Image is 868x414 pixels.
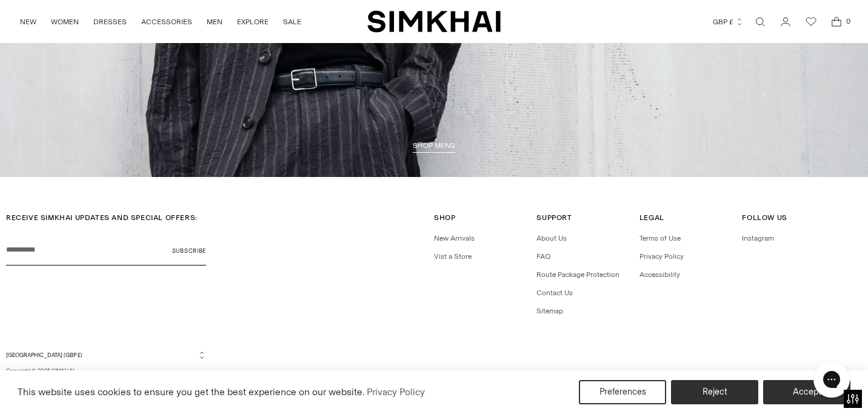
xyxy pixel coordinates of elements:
span: Support [536,213,572,222]
button: Preferences [579,380,666,404]
a: ACCESSORIES [141,8,192,35]
a: Accessibility [639,270,680,279]
span: RECEIVE SIMKHAI UPDATES AND SPECIAL OFFERS: [6,213,198,222]
button: GBP £ [713,8,744,35]
span: Follow Us [742,213,787,222]
button: [GEOGRAPHIC_DATA] (GBP £) [6,350,206,359]
a: FAQ [536,252,550,261]
a: Vist a Store [434,252,472,261]
a: Contact Us [536,289,573,297]
button: Accept [763,380,850,404]
a: Privacy Policy (opens in a new tab) [365,383,427,401]
span: 0 [843,16,853,27]
button: Reject [671,380,758,404]
span: Shop [434,213,455,222]
a: WOMEN [51,8,79,35]
button: Subscribe [172,235,206,265]
a: Terms of Use [639,234,681,242]
a: Instagram [742,234,774,242]
a: shop mens [413,141,455,153]
a: Open search modal [748,10,772,34]
a: Route Package Protection [536,270,619,279]
a: SIMKHAI [367,10,501,33]
p: Copyright © 2025, . [6,367,206,375]
a: About Us [536,234,567,242]
span: This website uses cookies to ensure you get the best experience on our website. [18,386,365,398]
a: DRESSES [93,8,127,35]
a: Wishlist [799,10,823,34]
a: New Arrivals [434,234,475,242]
span: Legal [639,213,664,222]
a: SIMKHAI [52,367,74,374]
a: SALE [283,8,301,35]
a: Sitemap [536,307,563,315]
span: shop mens [413,141,455,150]
a: Open cart modal [824,10,849,34]
a: EXPLORE [237,8,269,35]
iframe: Gorgias live chat messenger [807,357,856,402]
a: MEN [207,8,222,35]
a: Go to the account page [773,10,798,34]
a: NEW [20,8,36,35]
a: Privacy Policy [639,252,684,261]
